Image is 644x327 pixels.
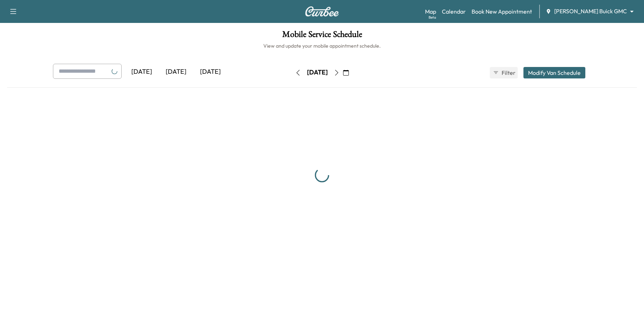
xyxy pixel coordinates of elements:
a: MapBeta [425,7,436,16]
button: Modify Van Schedule [523,67,585,78]
a: Book New Appointment [472,7,532,16]
img: Curbee Logo [305,6,339,16]
div: [DATE] [125,64,159,80]
span: [PERSON_NAME] Buick GMC [554,7,627,15]
span: Filter [502,68,514,77]
button: Filter [490,67,518,78]
h1: Mobile Service Schedule [7,30,637,42]
h6: View and update your mobile appointment schedule. [7,42,637,49]
div: [DATE] [307,68,328,77]
div: Beta [429,15,436,20]
div: [DATE] [159,64,193,80]
a: Calendar [442,7,466,16]
div: [DATE] [193,64,228,80]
